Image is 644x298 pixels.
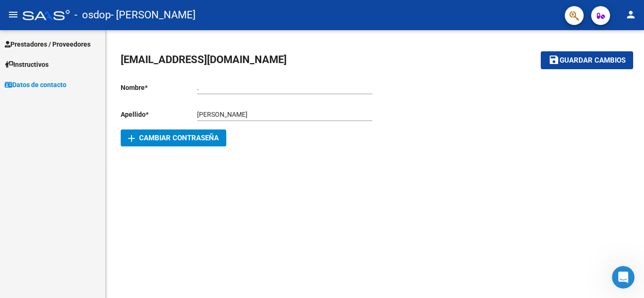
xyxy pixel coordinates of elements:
[625,9,636,20] mat-icon: person
[8,9,19,20] mat-icon: menu
[111,5,196,25] span: - [PERSON_NAME]
[126,133,137,144] mat-icon: add
[612,266,635,289] iframe: Intercom live chat
[548,54,560,65] mat-icon: save
[560,56,626,65] span: Guardar cambios
[128,134,219,142] span: Cambiar Contraseña
[74,5,111,25] span: - osdop
[5,80,66,90] span: Datos de contacto
[121,54,287,65] span: [EMAIL_ADDRESS][DOMAIN_NAME]
[5,39,91,49] span: Prestadores / Proveedores
[121,82,197,93] p: Nombre
[121,129,226,146] button: Cambiar Contraseña
[121,109,197,120] p: Apellido
[541,51,633,69] button: Guardar cambios
[5,59,49,70] span: Instructivos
